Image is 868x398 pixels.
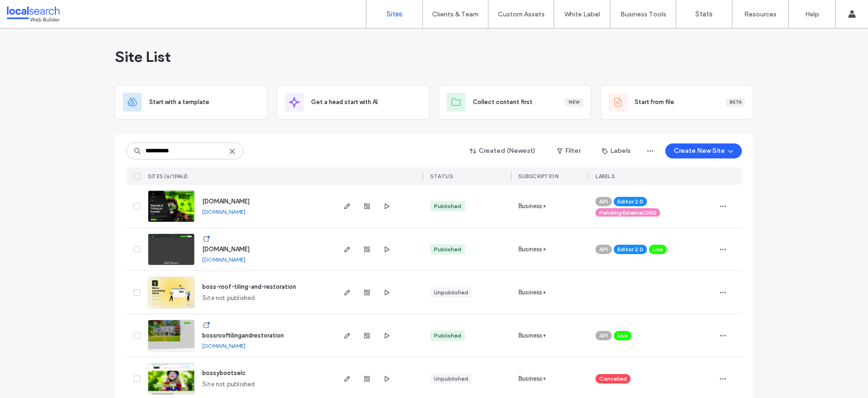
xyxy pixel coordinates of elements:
[599,209,656,217] span: Pending External DNS
[462,143,544,158] button: Created (Newest)
[202,293,255,303] span: Site not published
[518,374,546,383] span: Business+
[202,198,250,205] a: [DOMAIN_NAME]
[115,47,171,66] span: Site List
[601,85,753,120] div: Start from fileBeta
[148,173,188,180] span: SITES (6/13862)
[548,143,590,158] button: Filter
[518,202,546,211] span: Business+
[434,375,468,383] div: Unpublished
[565,98,583,106] div: New
[473,98,533,107] span: Collect content first
[434,288,468,297] div: Unpublished
[202,256,245,263] a: [DOMAIN_NAME]
[805,10,819,18] label: Help
[744,10,777,18] label: Resources
[665,143,742,158] button: Create New Site
[518,245,546,254] span: Business+
[594,143,639,158] button: Labels
[595,173,615,180] span: LABELS
[430,173,453,180] span: STATUS
[202,342,245,349] a: [DOMAIN_NAME]
[202,246,250,253] a: [DOMAIN_NAME]
[518,331,546,340] span: Business+
[202,208,245,215] a: [DOMAIN_NAME]
[617,331,628,340] span: Live
[518,288,546,297] span: Business+
[599,375,627,383] span: Cancelled
[695,10,713,18] label: Stats
[617,197,643,206] span: Editor 2.0
[518,173,558,180] span: SUBSCRIPTION
[599,197,608,206] span: API
[434,245,461,254] div: Published
[202,369,246,376] a: bossybootselc
[311,98,378,107] span: Get a head start with AI
[564,10,600,18] label: White Label
[653,245,663,254] span: Live
[387,10,403,18] label: Sites
[202,283,296,290] a: boss-roof-tiling-and-restoration
[617,245,643,254] span: Editor 2.0
[599,245,608,254] span: API
[434,202,461,210] div: Published
[620,10,666,18] label: Business Tools
[726,98,745,106] div: Beta
[202,332,284,339] a: bossrooftilingandrestoration
[149,98,209,107] span: Start with a template
[635,98,674,107] span: Start from file
[434,331,461,340] div: Published
[432,10,479,18] label: Clients & Team
[277,85,429,120] div: Get a head start with AI
[599,331,608,340] span: API
[202,380,255,389] span: Site not published
[439,85,591,120] div: Collect content firstNew
[498,10,545,18] label: Custom Assets
[115,85,267,120] div: Start with a template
